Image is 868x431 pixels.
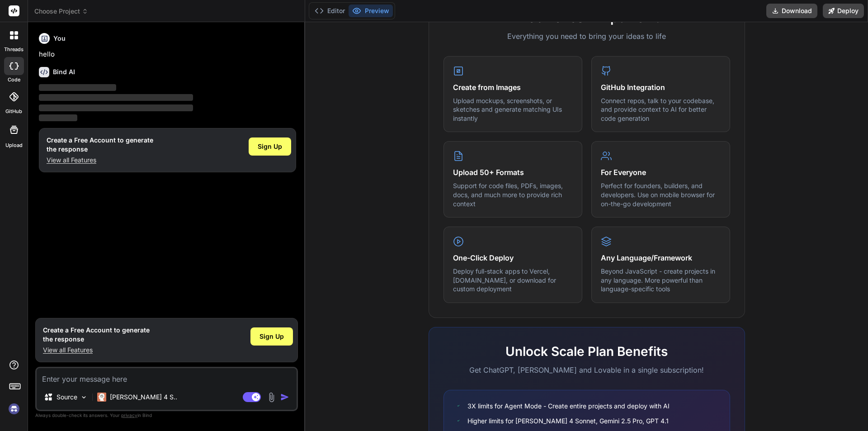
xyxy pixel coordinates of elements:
[443,342,730,361] h2: Unlock Scale Plan Benefits
[766,4,817,18] button: Download
[43,346,150,355] p: View all Features
[80,393,88,401] img: Pick Models
[601,252,721,263] h4: Any Language/Framework
[8,76,20,84] label: code
[453,82,573,93] h4: Create from Images
[57,393,77,402] p: Source
[311,5,349,17] button: Editor
[47,136,153,154] h1: Create a Free Account to generate the response
[53,67,75,76] h6: Bind AI
[467,416,669,426] span: Higher limits for [PERSON_NAME] 4 Sonnet, Gemini 2.5 Pro, GPT 4.1
[34,7,88,16] span: Choose Project
[266,392,277,403] img: attachment
[39,114,77,121] span: ‌
[39,94,193,101] span: ‌
[601,82,721,93] h4: GitHub Integration
[97,393,106,402] img: Claude 4 Sonnet
[43,326,150,344] h1: Create a Free Account to generate the response
[53,34,66,43] h6: You
[5,142,23,149] label: Upload
[39,104,193,111] span: ‌
[453,167,573,178] h4: Upload 50+ Formats
[443,365,730,375] p: Get ChatGPT, [PERSON_NAME] and Lovable in a single subscription!
[4,46,24,53] label: threads
[280,393,289,402] img: icon
[349,5,393,17] button: Preview
[39,84,116,91] span: ‌
[258,142,282,151] span: Sign Up
[823,4,864,18] button: Deploy
[601,96,721,123] p: Connect repos, talk to your codebase, and provide context to AI for better code generation
[5,108,22,115] label: GitHub
[601,267,721,294] p: Beyond JavaScript - create projects in any language. More powerful than language-specific tools
[39,49,296,60] p: hello
[6,401,22,417] img: signin
[259,332,284,341] span: Sign Up
[453,96,573,123] p: Upload mockups, screenshots, or sketches and generate matching UIs instantly
[110,393,177,402] p: [PERSON_NAME] 4 S..
[453,267,573,294] p: Deploy full-stack apps to Vercel, [DOMAIN_NAME], or download for custom deployment
[443,31,730,42] p: Everything you need to bring your ideas to life
[601,181,721,208] p: Perfect for founders, builders, and developers. Use on mobile browser for on-the-go development
[453,252,573,263] h4: One-Click Deploy
[121,412,137,418] span: privacy
[35,411,298,420] p: Always double-check its answers. Your in Bind
[453,181,573,208] p: Support for code files, PDFs, images, docs, and much more to provide rich context
[47,156,153,165] p: View all Features
[467,401,670,411] span: 3X limits for Agent Mode - Create entire projects and deploy with AI
[601,167,721,178] h4: For Everyone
